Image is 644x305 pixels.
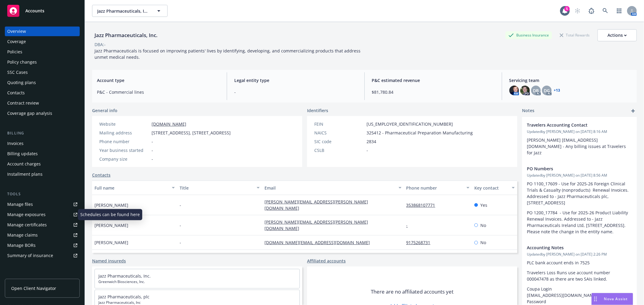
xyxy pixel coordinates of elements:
div: Billing updates [7,149,38,159]
div: Title [180,185,253,191]
span: - [152,138,153,145]
button: Nova Assist [591,293,633,305]
a: Manage exposures [5,210,80,219]
span: [STREET_ADDRESS], [STREET_ADDRESS] [152,130,231,136]
a: Manage BORs [5,241,80,250]
a: Jazz Pharmaceuticals, Inc. [98,273,151,279]
a: Invoices [5,139,80,148]
span: Jazz Pharmaceuticals, Inc. [97,8,149,14]
div: Email [264,185,395,191]
div: Invoices [7,139,24,148]
div: Contacts [7,88,25,98]
span: Yes [480,202,487,208]
div: Business Insurance [505,31,552,39]
a: Manage files [5,200,80,209]
a: [PERSON_NAME][EMAIL_ADDRESS][PERSON_NAME][DOMAIN_NAME] [264,199,368,211]
span: Nova Assist [604,296,628,301]
a: Installment plans [5,169,80,179]
span: Servicing team [509,77,632,83]
p: Travelers Loss Runs use account number 000047478 as there are two SAIs linked. [527,269,632,282]
div: Coverage [7,37,26,46]
a: - [406,222,413,228]
span: Jazz Pharmaceuticals is focused on improving patients' lives by identifying, developing, and comm... [95,48,362,60]
div: CSLB [314,147,364,153]
div: Phone number [406,185,463,191]
a: Billing updates [5,149,80,159]
span: Greenwich Biosciences, Inc. [98,279,296,285]
span: [PERSON_NAME] [95,222,128,228]
p: PO 1200_17784 - Use for 2025-26 Product Liability Renewal Invoices. Addressed to - Jazz Pharmaceu... [527,209,632,235]
span: - [234,89,357,95]
span: Open Client Navigator [11,285,56,291]
a: Report a Bug [585,5,598,17]
span: DG [544,87,550,94]
span: P&C - Commercial lines [97,89,219,95]
span: Updated by [PERSON_NAME] on [DATE] 8:56 AM [527,173,632,178]
a: Contacts [5,88,80,98]
span: Notes [522,107,534,115]
div: Jazz Pharmaceuticals, Inc. [92,31,160,39]
a: Contacts [92,172,111,178]
a: [PERSON_NAME][EMAIL_ADDRESS][PERSON_NAME][DOMAIN_NAME] [264,219,368,231]
span: There are no affiliated accounts yet [371,288,453,295]
div: SSC Cases [7,68,28,77]
a: 9175268731 [406,240,435,245]
span: - [367,147,368,153]
button: Key contact [472,181,517,195]
div: Travelers Accounting ContactUpdatedby [PERSON_NAME] on [DATE] 8:16 AM[PERSON_NAME] [EMAIL_ADDRESS... [522,117,637,161]
div: Manage exposures [7,210,46,219]
span: Identifiers [307,107,328,114]
div: Website [99,121,149,127]
a: Jazz Pharmaceuticals, plc [98,294,149,300]
span: P&C estimated revenue [372,77,495,83]
span: - [180,202,181,208]
a: [DOMAIN_NAME] [152,121,186,127]
div: SIC code [314,138,364,145]
a: 353868107771 [406,202,440,208]
div: Manage BORs [7,241,36,250]
a: Accounts [5,2,80,19]
span: Accounts [25,8,44,13]
a: Coverage gap analysis [5,108,80,118]
span: PO Numbers [527,165,616,172]
div: DBA: - [95,41,106,48]
button: Jazz Pharmaceuticals, Inc. [92,5,168,17]
a: Policies [5,47,80,57]
div: NAICS [314,130,364,136]
span: Updated by [PERSON_NAME] on [DATE] 2:26 PM [527,252,632,257]
span: - [152,147,153,153]
a: Summary of insurance [5,251,80,260]
a: Quoting plans [5,78,80,87]
button: Title [177,181,262,195]
span: - [180,222,181,228]
a: Account charges [5,159,80,169]
div: Actions [607,30,627,41]
div: Total Rewards [557,31,593,39]
span: [US_EMPLOYER_IDENTIFICATION_NUMBER] [367,121,453,127]
span: Travelers Accounting Contact [527,122,616,128]
div: Manage certificates [7,220,47,230]
span: 325412 - Pharmaceutical Preparation Manufacturing [367,130,473,136]
span: Updated by [PERSON_NAME] on [DATE] 8:16 AM [527,129,632,134]
a: [DOMAIN_NAME][EMAIL_ADDRESS][DOMAIN_NAME] [264,240,375,245]
div: Installment plans [7,169,43,179]
a: Named insureds [92,258,126,264]
a: Manage claims [5,230,80,240]
a: Contract review [5,98,80,108]
span: Legal entity type [234,77,357,83]
div: Drag to move [592,293,599,305]
div: Billing [5,130,80,136]
a: Policy changes [5,57,80,67]
a: Overview [5,27,80,36]
a: Affiliated accounts [307,258,346,264]
a: Switch app [613,5,625,17]
div: Year business started [99,147,149,153]
div: Policies [7,47,22,57]
div: Manage files [7,200,33,209]
button: Phone number [404,181,472,195]
div: Key contact [474,185,508,191]
span: [PERSON_NAME] [95,202,128,208]
a: Search [599,5,611,17]
div: Quoting plans [7,78,36,87]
